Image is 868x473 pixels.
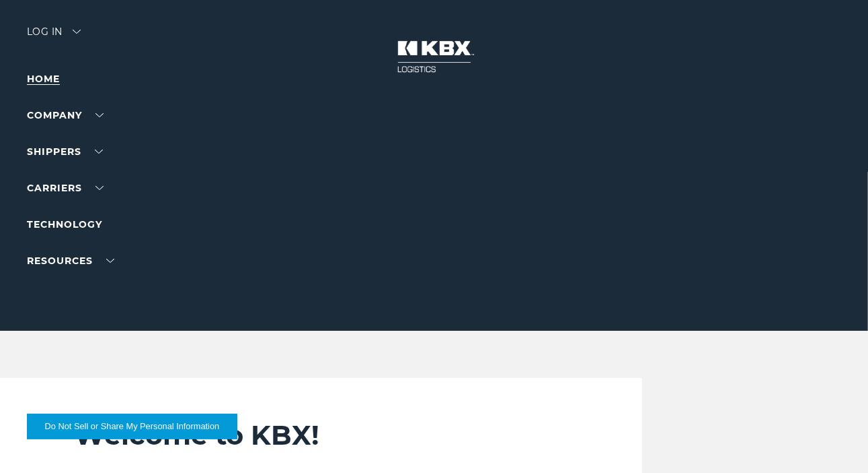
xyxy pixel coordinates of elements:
img: kbx logo [384,27,485,86]
a: SHIPPERS [27,146,103,158]
img: arrow [73,30,81,34]
a: Carriers [27,182,104,194]
a: Home [27,73,60,85]
a: Technology [27,218,102,230]
div: Log in [27,27,81,46]
button: Do Not Sell or Share My Personal Information [27,414,237,439]
a: RESOURCES [27,255,114,267]
h2: Welcome to KBX! [75,418,543,452]
a: Company [27,109,104,121]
